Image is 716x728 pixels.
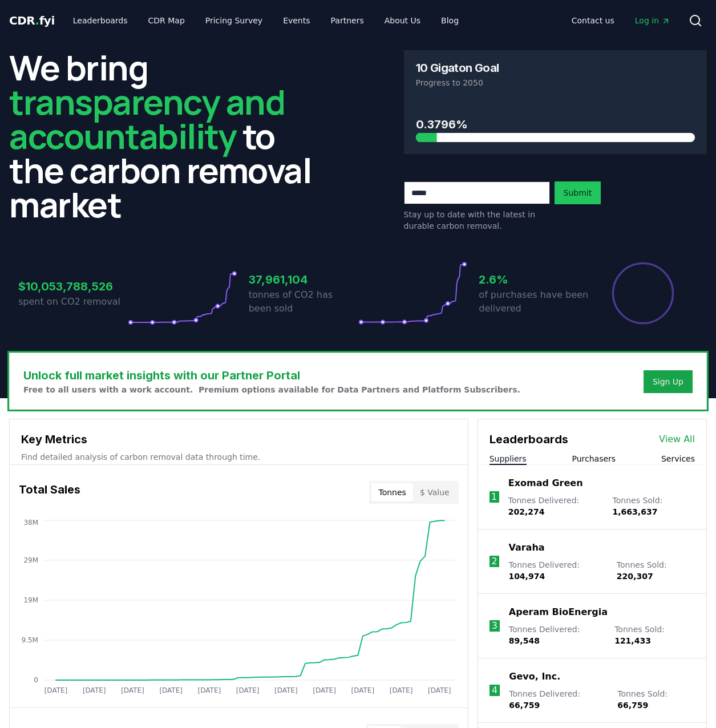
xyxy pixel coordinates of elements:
tspan: [DATE] [121,686,144,694]
tspan: [DATE] [198,686,221,694]
tspan: [DATE] [236,686,260,694]
button: Submit [555,181,601,204]
p: Find detailed analysis of carbon removal data through time. [21,451,456,463]
h3: $10,053,788,526 [18,278,128,295]
span: transparency and accountability [9,78,285,159]
span: 104,974 [508,572,545,581]
p: Tonnes Sold : [617,559,695,582]
p: Tonnes Sold : [614,624,695,646]
tspan: 29M [23,556,38,564]
span: Log in [635,15,670,26]
a: Gevo, Inc. [509,670,560,683]
tspan: [DATE] [274,686,298,694]
tspan: 38M [23,519,38,527]
span: 121,433 [614,636,651,645]
p: Tonnes Delivered : [509,624,603,646]
a: View All [659,432,695,446]
a: Log in [626,10,679,31]
p: Tonnes Sold : [613,495,695,517]
span: 1,663,637 [613,507,658,516]
h2: We bring to the carbon removal market [9,50,313,221]
a: Varaha [508,541,544,555]
span: 202,274 [508,507,545,516]
tspan: [DATE] [45,686,68,694]
tspan: [DATE] [351,686,375,694]
h3: Total Sales [19,481,80,504]
h3: 2.6% [479,271,588,288]
tspan: [DATE] [390,686,413,694]
button: Services [661,453,695,464]
a: CDR Map [139,10,194,31]
a: Pricing Survey [196,10,272,31]
span: . [35,14,39,27]
a: CDR.fyi [9,13,55,29]
span: 220,307 [617,572,653,581]
p: Tonnes Sold : [617,688,695,711]
p: Tonnes Delivered : [509,688,606,711]
h3: Key Metrics [21,431,456,448]
p: of purchases have been delivered [479,288,588,316]
p: Tonnes Delivered : [508,495,601,517]
a: Partners [322,10,373,31]
a: Sign Up [653,376,683,387]
a: Leaderboards [64,10,137,31]
tspan: [DATE] [83,686,106,694]
p: 1 [491,490,497,504]
tspan: [DATE] [159,686,183,694]
a: Contact us [563,10,624,31]
a: Blog [432,10,468,31]
tspan: [DATE] [428,686,451,694]
p: 4 [492,683,497,697]
button: $ Value [413,483,456,501]
h3: 37,961,104 [249,271,358,288]
span: 89,548 [509,636,540,645]
button: Sign Up [644,370,693,393]
tspan: 19M [23,596,38,604]
a: Aperam BioEnergia [509,605,608,619]
button: Tonnes [371,483,412,501]
a: About Us [375,10,430,31]
a: Exomad Green [508,476,583,490]
h3: 0.3796% [416,116,695,133]
p: 3 [492,619,497,633]
span: 66,759 [509,701,540,710]
button: Purchasers [572,453,616,464]
p: Free to all users with a work account. Premium options available for Data Partners and Platform S... [23,384,520,395]
p: Tonnes Delivered : [508,559,605,582]
p: spent on CO2 removal [18,295,128,309]
tspan: 0 [34,676,38,684]
p: tonnes of CO2 has been sold [249,288,358,316]
h3: Leaderboards [490,431,568,448]
h3: 10 Gigaton Goal [416,62,499,74]
span: CDR fyi [9,14,55,27]
p: Stay up to date with the latest in durable carbon removal. [404,209,550,232]
p: Progress to 2050 [416,77,695,88]
nav: Main [64,10,468,31]
h3: Unlock full market insights with our Partner Portal [23,367,520,384]
p: 2 [491,555,497,568]
nav: Main [563,10,679,31]
a: Events [274,10,319,31]
tspan: 9.5M [22,636,38,644]
button: Suppliers [490,453,527,464]
tspan: [DATE] [313,686,336,694]
div: Percentage of sales delivered [611,261,675,325]
span: 66,759 [617,701,648,710]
